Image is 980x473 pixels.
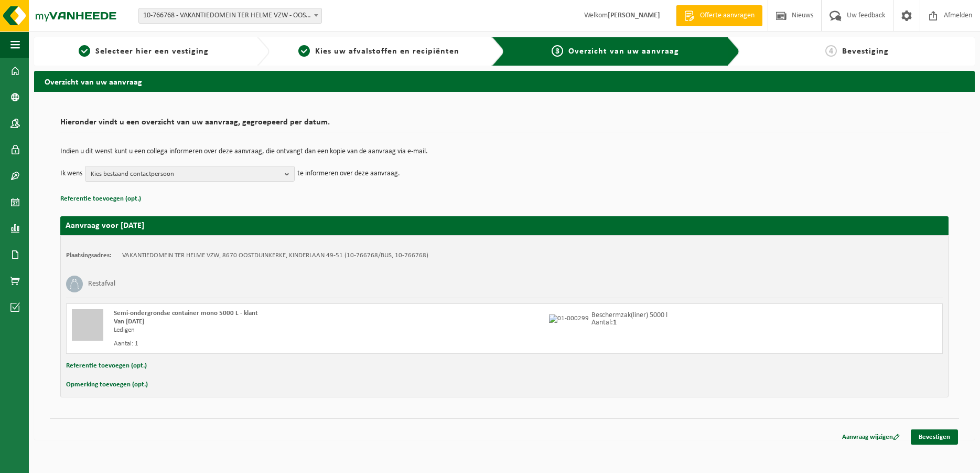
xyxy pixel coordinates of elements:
[834,429,908,445] a: Aanvraag wijzigen
[591,319,667,327] p: Aantal:
[138,8,322,24] span: 10-766768 - VAKANTIEDOMEIN TER HELME VZW - OOSTDUINKERKE
[114,318,144,325] strong: Van [DATE]
[66,222,144,230] strong: Aanvraag voor [DATE]
[568,47,679,56] span: Overzicht van uw aanvraag
[91,166,281,182] span: Kies bestaand contactpersoon
[613,319,617,327] strong: 1
[85,166,295,182] button: Kies bestaand contactpersoon
[66,378,148,392] button: Opmerking toevoegen (opt.)
[297,166,400,182] p: te informeren over deze aanvraag.
[608,12,660,19] strong: [PERSON_NAME]
[911,429,958,445] a: Bevestigen
[79,45,90,57] span: 1
[60,118,949,132] h2: Hieronder vindt u een overzicht van uw aanvraag, gegroepeerd per datum.
[825,45,837,57] span: 4
[34,71,975,91] h2: Overzicht van uw aanvraag
[66,252,112,259] strong: Plaatsingsadres:
[5,450,175,473] iframe: chat widget
[298,45,310,57] span: 2
[315,47,459,56] span: Kies uw afvalstoffen en recipiënten
[139,8,321,23] span: 10-766768 - VAKANTIEDOMEIN TER HELME VZW - OOSTDUINKERKE
[697,10,757,21] span: Offerte aanvragen
[842,47,889,56] span: Bevestiging
[60,192,141,206] button: Referentie toevoegen (opt.)
[88,276,115,292] h3: Restafval
[60,148,949,155] p: Indien u dit wenst kunt u een collega informeren over deze aanvraag, die ontvangt dan een kopie v...
[39,45,249,58] a: 1Selecteer hier een vestiging
[114,310,258,317] span: Semi-ondergrondse container mono 5000 L - klant
[114,326,546,334] div: Ledigen
[114,340,546,348] div: Aantal: 1
[676,5,762,26] a: Offerte aanvragen
[95,47,209,56] span: Selecteer hier een vestiging
[275,45,484,58] a: 2Kies uw afvalstoffen en recipiënten
[549,314,589,323] img: 01-000299
[122,251,428,260] td: VAKANTIEDOMEIN TER HELME VZW, 8670 OOSTDUINKERKE, KINDERLAAN 49-51 (10-766768/BUS, 10-766768)
[552,45,563,57] span: 3
[60,166,82,182] p: Ik wens
[591,312,667,319] p: Beschermzak(liner) 5000 l
[66,359,147,373] button: Referentie toevoegen (opt.)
